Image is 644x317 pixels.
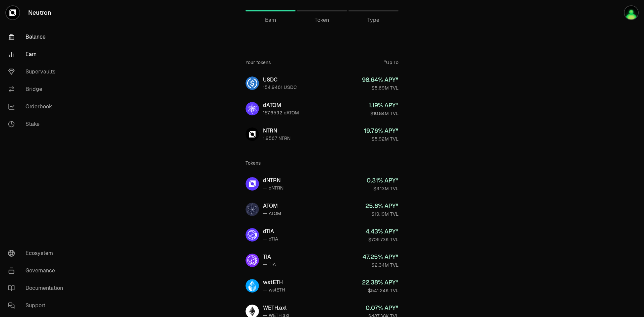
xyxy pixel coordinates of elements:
[246,203,259,216] img: ATOM
[240,248,404,272] a: TIATIA— TIA47.25% APY*$2.34M TVL
[240,97,404,121] a: dATOMdATOM157.6592 dATOM1.19% APY*$10.84M TVL
[240,71,404,95] a: USDCUSDC154.9461 USDC98.64% APY*$5.69M TVL
[263,304,289,312] div: WETH.axl
[263,84,297,91] div: 154.9461 USDC
[3,63,72,81] a: Supervaults
[263,286,285,293] div: — wstETH
[362,287,398,294] div: $541.24K TVL
[246,59,271,66] div: Your tokens
[366,236,398,243] div: $706.73K TVL
[364,126,398,136] div: 19.76 % APY*
[366,227,398,236] div: 4.43 % APY*
[367,185,398,192] div: $3.13M TVL
[240,274,404,298] a: wstETHwstETH— wstETH22.38% APY*$541.24K TVL
[246,160,261,166] div: Tokens
[240,197,404,221] a: ATOMATOM— ATOM25.6% APY*$19.19M TVL
[3,279,72,297] a: Documentation
[3,46,72,63] a: Earn
[369,110,398,117] div: $10.84M TVL
[625,6,638,19] img: picsou
[367,16,379,24] span: Type
[3,262,72,279] a: Governance
[3,297,72,314] a: Support
[362,85,398,91] div: $5.69M TVL
[263,127,290,135] div: NTRN
[263,109,299,116] div: 157.6592 dATOM
[240,223,404,247] a: dTIAdTIA— dTIA4.43% APY*$706.73K TVL
[246,254,259,267] img: TIA
[263,261,276,268] div: — TIA
[362,278,398,287] div: 22.38 % APY*
[384,59,398,66] div: *Up To
[315,16,329,24] span: Token
[263,76,297,84] div: USDC
[367,176,398,185] div: 0.31 % APY*
[3,115,72,133] a: Stake
[363,252,398,262] div: 47.25 % APY*
[246,228,259,242] img: dTIA
[369,101,398,110] div: 1.19 % APY*
[246,3,296,19] a: Earn
[246,177,259,191] img: dNTRN
[263,278,285,286] div: wstETH
[263,253,276,261] div: TIA
[263,202,281,210] div: ATOM
[3,98,72,115] a: Orderbook
[240,122,404,146] a: NTRNNTRN1.9567 NTRN19.76% APY*$5.92M TVL
[263,135,290,142] div: 1.9567 NTRN
[263,184,283,191] div: — dNTRN
[263,227,278,235] div: dTIA
[246,279,259,293] img: wstETH
[263,101,299,109] div: dATOM
[365,201,398,211] div: 25.6 % APY*
[366,303,398,313] div: 0.07 % APY*
[263,235,278,242] div: — dTIA
[265,16,276,24] span: Earn
[3,81,72,98] a: Bridge
[263,210,281,217] div: — ATOM
[364,136,398,142] div: $5.92M TVL
[246,127,259,141] img: NTRN
[3,28,72,46] a: Balance
[3,245,72,262] a: Ecosystem
[363,262,398,268] div: $2.34M TVL
[263,176,283,184] div: dNTRN
[365,211,398,217] div: $19.19M TVL
[240,172,404,196] a: dNTRNdNTRN— dNTRN0.31% APY*$3.13M TVL
[246,76,259,90] img: USDC
[362,75,398,85] div: 98.64 % APY*
[246,102,259,115] img: dATOM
